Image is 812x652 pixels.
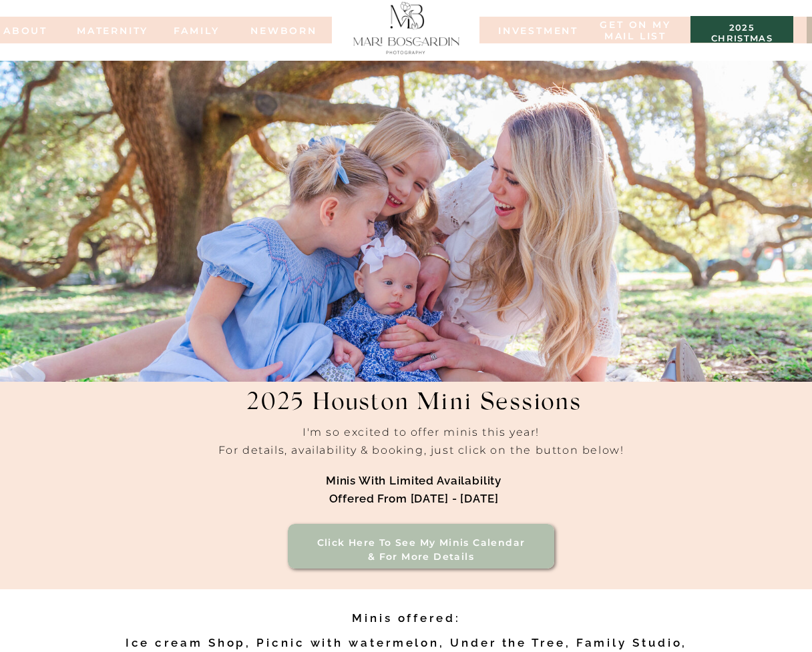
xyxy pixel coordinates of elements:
a: MATERNITY [77,25,130,35]
h1: Minis with limited availability offered from [DATE] - [DATE] [228,472,600,509]
a: NEWBORN [246,25,322,35]
a: Click here to see my minis calendar& for more details [307,536,535,565]
h3: Click here to see my minis calendar & for more details [307,536,535,565]
h2: I'm so excited to offer minis this year! For details, availability & booking, just click on the b... [95,423,747,485]
h1: 2025 Houston Mini Sessions [208,390,620,433]
a: Get on my MAIL list [598,19,673,43]
a: FAMILy [170,25,223,35]
a: INVESTMENT [498,25,565,35]
a: 2025 christmas minis [697,23,787,36]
